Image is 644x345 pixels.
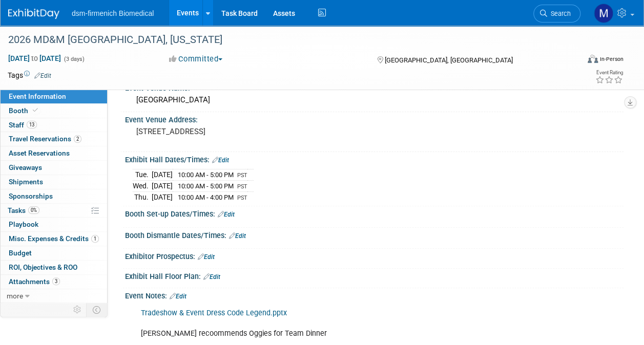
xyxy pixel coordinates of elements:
[229,232,246,240] a: Edit
[203,273,220,281] a: Edit
[178,193,234,201] span: 10:00 AM - 4:00 PM
[141,309,287,317] a: Tradeshow & Event Dress Code Legend.pptx
[9,263,77,271] span: ROI, Objectives & ROO
[9,106,40,115] span: Booth
[34,72,51,79] a: Edit
[8,54,61,63] span: [DATE] [DATE]
[547,10,571,17] span: Search
[125,112,624,125] div: Event Venue Address:
[9,220,38,228] span: Playbook
[133,92,616,108] div: [GEOGRAPHIC_DATA]
[125,152,624,165] div: Exhibit Hall Dates/Times:
[1,118,107,132] a: Staff13
[87,303,108,316] td: Toggle Event Tabs
[152,169,173,181] td: [DATE]
[198,253,215,261] a: Edit
[1,132,107,146] a: Travel Reservations2
[237,183,247,190] span: PST
[9,149,70,157] span: Asset Reservations
[7,292,23,300] span: more
[69,303,87,316] td: Personalize Event Tab Strip
[30,54,39,62] span: to
[125,206,624,220] div: Booth Set-up Dates/Times:
[1,246,107,260] a: Budget
[5,31,571,49] div: 2026 MD&M [GEOGRAPHIC_DATA], [US_STATE]
[8,206,39,214] span: Tasks
[533,5,580,23] a: Search
[134,303,525,344] div: [PERSON_NAME] recoommends Oggies for Team Dinner
[133,169,152,181] td: Tue.
[594,4,613,23] img: Melanie Davison
[27,121,37,128] span: 13
[63,56,85,62] span: (3 days)
[9,121,37,129] span: Staff
[152,181,173,192] td: [DATE]
[385,56,513,64] span: [GEOGRAPHIC_DATA], [GEOGRAPHIC_DATA]
[74,135,81,143] span: 2
[125,288,624,301] div: Event Notes:
[1,161,107,175] a: Giveaways
[133,191,152,202] td: Thu.
[9,92,66,100] span: Event Information
[595,70,623,75] div: Event Rating
[178,171,234,179] span: 10:00 AM - 5:00 PM
[218,211,235,218] a: Edit
[133,181,152,192] td: Wed.
[9,277,60,286] span: Attachments
[1,90,107,103] a: Event Information
[1,189,107,203] a: Sponsorships
[9,234,99,243] span: Misc. Expenses & Credits
[9,178,43,186] span: Shipments
[125,269,624,282] div: Exhibit Hall Floor Plan:
[125,228,624,241] div: Booth Dismantle Dates/Times:
[237,195,247,201] span: PST
[9,163,42,171] span: Giveaways
[9,249,32,257] span: Budget
[9,192,53,200] span: Sponsorships
[152,191,173,202] td: [DATE]
[1,175,107,189] a: Shipments
[178,182,234,190] span: 10:00 AM - 5:00 PM
[1,218,107,231] a: Playbook
[33,107,38,113] i: Booth reservation complete
[8,9,59,19] img: ExhibitDay
[91,235,99,243] span: 1
[72,9,154,17] span: dsm-firmenich Biomedical
[1,104,107,118] a: Booth
[1,275,107,289] a: Attachments3
[1,146,107,160] a: Asset Reservations
[125,249,624,262] div: Exhibitor Prospectus:
[8,70,51,80] td: Tags
[1,289,107,303] a: more
[534,53,624,69] div: Event Format
[599,55,624,63] div: In-Person
[28,206,39,214] span: 0%
[52,277,60,285] span: 3
[165,54,226,64] button: Committed
[1,204,107,218] a: Tasks0%
[136,127,321,136] pre: [STREET_ADDRESS]
[237,172,247,179] span: PST
[588,55,598,63] img: Format-Inperson.png
[212,157,229,164] a: Edit
[1,232,107,246] a: Misc. Expenses & Credits1
[170,293,186,300] a: Edit
[9,135,81,143] span: Travel Reservations
[1,261,107,274] a: ROI, Objectives & ROO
